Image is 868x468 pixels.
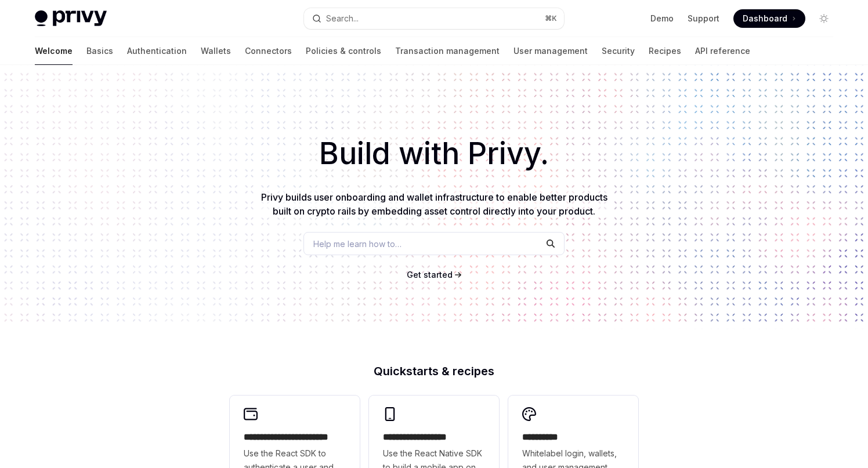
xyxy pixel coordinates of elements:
[306,37,381,65] a: Policies & controls
[19,131,849,176] h1: Build with Privy.
[733,9,805,28] a: Dashboard
[86,37,113,65] a: Basics
[513,37,588,65] a: User management
[313,238,402,250] span: Help me learn how to…
[35,37,73,65] a: Welcome
[304,8,564,29] button: Open search
[127,37,187,65] a: Authentication
[201,37,231,65] a: Wallets
[407,270,453,280] span: Get started
[395,37,500,65] a: Transaction management
[230,365,638,377] h2: Quickstarts & recipes
[545,14,557,23] span: ⌘ K
[261,191,607,217] span: Privy builds user onboarding and wallet infrastructure to enable better products built on crypto ...
[649,37,681,65] a: Recipes
[326,12,359,26] div: Search...
[688,13,719,24] a: Support
[602,37,635,65] a: Security
[815,9,833,28] button: Toggle dark mode
[743,13,787,24] span: Dashboard
[407,269,453,281] a: Get started
[35,10,107,27] img: light logo
[245,37,292,65] a: Connectors
[650,13,674,24] a: Demo
[695,37,750,65] a: API reference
